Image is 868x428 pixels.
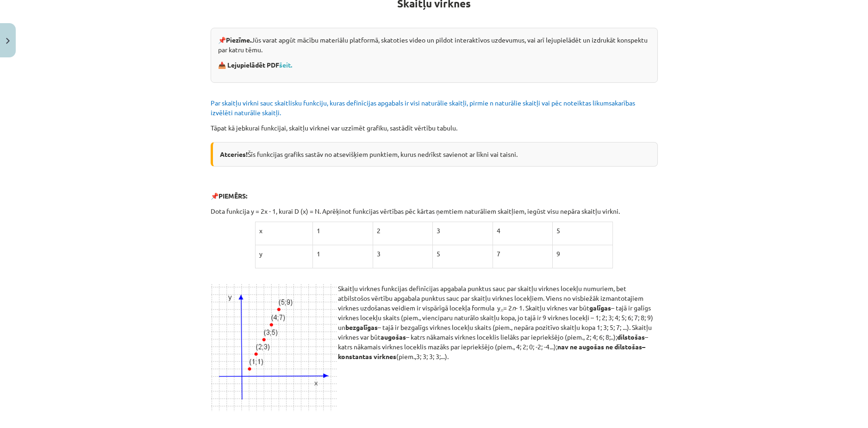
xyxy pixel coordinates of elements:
b: augošas [381,333,406,341]
a: šeit. [279,61,292,69]
strong: Piezīme. [226,36,251,44]
b: nav ne augošas ne dilstošas [557,342,642,351]
em: n [500,306,503,313]
em: n [512,304,516,312]
p: Tāpat kā jebkurai funkcijai, skaitļu virknei var uzzīmēt grafiku, sastādīt vērtību tabulu. [211,123,658,133]
p: 5 [556,226,609,236]
p: 📌 Jūs varat apgūt mācību materiālu platformā, skatoties video un pildot interaktīvos uzdevumus, v... [218,35,650,55]
strong: 📥 Lejupielādēt PDF [218,61,293,69]
span: Par skaitļu virkni sauc skaitlisku funkciju, kuras definīcijas apgabals ir visi naturālie skaitļi... [211,99,635,117]
p: 3 [377,249,429,259]
p: Skaitļu virknes funkcijas definīcijas apgabala punktus sauc par skaitļu virknes locekļu numuriem,... [211,284,658,361]
p: 1 [317,249,368,259]
b: konstantas virknes [338,352,396,360]
strong: – [642,342,645,351]
p: Dota funkcija y = 2x - 1, kurai D (x) = N. Aprēķinot funkcijas vērtības pēc kārtas ņemtiem naturā... [211,206,658,216]
b: PIEMĒRS: [219,192,247,200]
p: y [259,249,309,259]
p: 1 [317,226,368,236]
b: galīgas [589,304,611,312]
b: bezgalīgas [345,323,378,331]
p: 5 [437,249,488,259]
b: dilstošas [617,333,645,341]
p: 2 [377,226,429,236]
p: 📌 [211,191,658,201]
p: 3 [437,226,488,236]
b: Atceries! [220,150,248,158]
img: icon-close-lesson-0947bae3869378f0d4975bcd49f059093ad1ed9edebbc8119c70593378902aed.svg [6,38,10,44]
p: 9 [556,249,609,259]
div: Šīs funkcijas grafiks sastāv no atsevišķiem punktiem, kurus nedrīkst savienot ar līkni vai taisni. [211,142,658,167]
p: 4 [497,226,549,236]
p: 7 [497,249,549,259]
p: x [259,226,309,236]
